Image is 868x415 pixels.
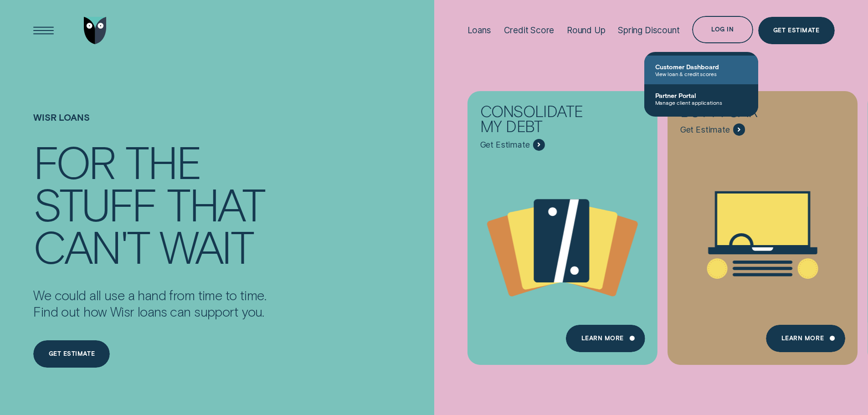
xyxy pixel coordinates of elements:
div: Loans [467,25,491,36]
div: Credit Score [504,25,555,36]
span: Get Estimate [680,125,730,135]
div: Round Up [567,25,606,36]
span: Partner Portal [655,92,747,99]
div: that [167,182,264,225]
a: Get estimate [33,340,110,368]
span: Get Estimate [480,140,530,150]
p: We could all use a hand from time to time. Find out how Wisr loans can support you. [33,287,266,320]
button: Open Menu [30,17,57,44]
div: the [125,140,200,182]
div: Consolidate my debt [480,103,602,138]
div: Buy a car [680,103,802,123]
div: stuff [33,182,156,225]
a: Customer DashboardView loan & credit scores [644,56,758,84]
span: Customer Dashboard [655,63,747,71]
a: Consolidate my debt - Learn more [467,91,657,357]
a: Learn More [766,325,845,352]
span: Manage client applications [655,99,747,106]
a: Get Estimate [758,17,835,44]
div: Spring Discount [618,25,679,36]
h4: For the stuff that can't wait [33,140,266,267]
button: Log in [692,16,753,43]
img: Wisr [84,17,107,44]
div: For [33,140,115,182]
a: Learn more [566,325,645,352]
span: View loan & credit scores [655,71,747,77]
a: Buy a car - Learn more [668,91,858,357]
div: wait [159,225,252,267]
div: can't [33,225,149,267]
a: Partner PortalManage client applications [644,84,758,113]
h1: Wisr loans [33,112,266,140]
